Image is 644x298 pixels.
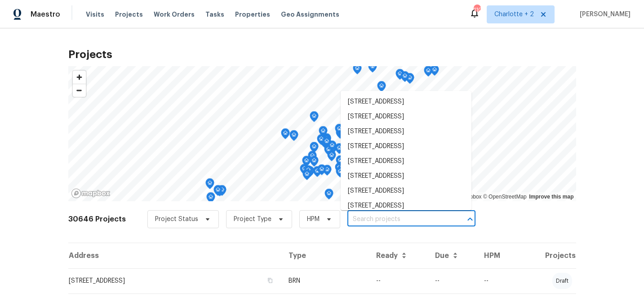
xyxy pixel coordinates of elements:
span: Maestro [31,10,60,19]
span: Project Type [234,215,271,224]
td: BRN [281,268,369,293]
div: Map marker [289,130,298,144]
td: -- [477,268,516,293]
div: Map marker [306,166,315,180]
input: Search projects [347,212,450,226]
li: [STREET_ADDRESS] [341,139,471,154]
span: Work Orders [154,10,195,19]
div: Map marker [328,140,337,154]
td: -- [369,268,428,293]
td: [STREET_ADDRESS] [68,268,282,293]
div: Map marker [213,185,222,199]
li: [STREET_ADDRESS] [341,124,471,139]
li: [STREET_ADDRESS] [341,109,471,124]
div: Map marker [218,185,227,199]
td: -- [428,268,477,293]
div: Map marker [322,136,331,150]
span: Tasks [205,11,224,18]
div: Map marker [319,126,328,140]
div: Map marker [304,165,313,179]
div: Map marker [336,167,345,181]
div: Map marker [335,143,344,157]
span: Visits [86,10,104,19]
h2: Projects [68,50,576,59]
div: Map marker [405,73,414,87]
span: Properties [235,10,270,19]
div: Map marker [327,150,336,164]
h2: 30646 Projects [68,215,126,224]
th: Type [281,243,369,268]
div: Map marker [300,164,309,178]
span: Charlotte + 2 [494,10,534,19]
div: Map marker [395,69,404,83]
canvas: Map [68,66,576,201]
button: Zoom in [73,71,86,84]
div: Map marker [322,134,331,148]
div: Map marker [302,156,311,170]
span: Project Status [155,215,198,224]
th: HPM [477,243,516,268]
div: Map marker [430,65,439,79]
div: Map marker [206,192,215,206]
span: Geo Assignments [281,10,339,19]
div: Map marker [322,133,331,147]
div: Map marker [310,111,319,125]
li: [STREET_ADDRESS] [341,154,471,169]
button: Copy Address [266,276,274,284]
div: Map marker [335,124,344,138]
li: [STREET_ADDRESS] [341,95,471,109]
div: Map marker [308,151,317,165]
div: Map marker [324,189,333,203]
div: Map marker [310,142,319,156]
a: Improve this map [529,194,573,200]
div: Map marker [310,156,319,170]
span: Projects [115,10,143,19]
div: Map marker [336,155,345,169]
div: Map marker [377,81,386,95]
div: Map marker [424,66,433,80]
div: draft [552,273,572,289]
a: OpenStreetMap [483,194,527,200]
div: Map marker [323,165,332,179]
div: Map marker [368,62,377,76]
span: [PERSON_NAME] [576,10,631,19]
li: [STREET_ADDRESS] [341,199,471,213]
th: Address [68,243,282,268]
div: Map marker [335,163,344,176]
div: Map marker [317,164,326,178]
span: HPM [307,215,320,224]
div: Map marker [317,134,326,148]
th: Projects [516,243,576,268]
div: Map marker [400,71,409,85]
div: Map marker [353,63,362,77]
a: Mapbox homepage [71,188,111,199]
div: Map marker [302,169,311,183]
th: Due [428,243,477,268]
div: 110 [474,5,480,14]
li: [STREET_ADDRESS] [341,169,471,184]
div: Map marker [281,128,290,142]
button: Zoom out [73,84,86,97]
button: Close [464,213,476,226]
th: Ready [369,243,428,268]
li: [STREET_ADDRESS] [341,184,471,199]
div: Map marker [324,144,333,158]
span: Zoom out [73,84,86,97]
div: Map marker [205,178,214,192]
